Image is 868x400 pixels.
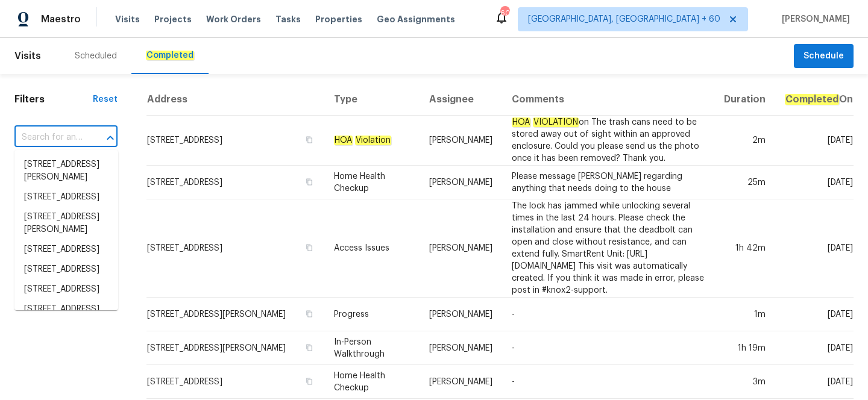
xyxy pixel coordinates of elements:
td: [STREET_ADDRESS] [146,116,324,166]
em: HOA [334,136,353,145]
td: 3m [714,365,775,399]
th: Assignee [420,84,502,116]
span: Properties [315,13,362,25]
button: Schedule [794,44,854,69]
span: Work Orders [206,13,261,25]
td: [STREET_ADDRESS][PERSON_NAME] [146,331,324,365]
h1: Filters [14,93,93,105]
div: Reset [93,93,118,105]
input: Search for an address... [14,128,84,147]
li: [STREET_ADDRESS] [14,187,118,207]
button: Close [102,130,119,146]
span: [PERSON_NAME] [777,13,850,25]
th: On [775,84,854,116]
td: - [502,331,714,365]
td: 1h 19m [714,331,775,365]
li: [STREET_ADDRESS][PERSON_NAME] [14,299,118,332]
span: Schedule [804,49,844,64]
td: Home Health Checkup [324,365,420,399]
span: Tasks [275,15,301,23]
li: [STREET_ADDRESS] [14,240,118,260]
div: Scheduled [75,50,117,62]
td: 1h 42m [714,199,775,298]
td: [PERSON_NAME] [420,116,502,166]
td: [PERSON_NAME] [420,298,502,331]
td: 2m [714,116,775,166]
button: Copy Address [304,134,315,145]
td: [DATE] [775,199,854,298]
em: VIOLATION [533,117,579,127]
em: Completed [785,94,839,105]
td: 1m [714,298,775,331]
td: [DATE] [775,365,854,399]
span: [GEOGRAPHIC_DATA], [GEOGRAPHIC_DATA] + 60 [528,13,720,25]
th: Type [324,84,420,116]
td: [PERSON_NAME] [420,365,502,399]
th: Duration [714,84,775,116]
td: [STREET_ADDRESS] [146,166,324,199]
li: [STREET_ADDRESS] [14,280,118,299]
button: Copy Address [304,376,315,387]
td: Progress [324,298,420,331]
span: Visits [115,13,140,25]
td: - [502,365,714,399]
span: Projects [154,13,192,25]
td: [PERSON_NAME] [420,331,502,365]
td: [STREET_ADDRESS] [146,199,324,298]
td: [DATE] [775,298,854,331]
em: Violation [355,136,391,145]
div: 605 [500,7,509,19]
td: Access Issues [324,199,420,298]
li: [STREET_ADDRESS][PERSON_NAME] [14,207,118,240]
td: Please message [PERSON_NAME] regarding anything that needs doing to the house [502,166,714,199]
td: In-Person Walkthrough [324,331,420,365]
span: Visits [14,43,41,69]
button: Copy Address [304,177,315,187]
em: HOA [512,117,530,127]
td: [DATE] [775,331,854,365]
button: Copy Address [304,242,315,253]
span: Maestro [41,13,81,25]
td: [STREET_ADDRESS] [146,365,324,399]
td: [PERSON_NAME] [420,199,502,298]
td: [DATE] [775,116,854,166]
li: [STREET_ADDRESS] [14,260,118,280]
td: Home Health Checkup [324,166,420,199]
th: Address [146,84,324,116]
span: Geo Assignments [377,13,455,25]
li: [STREET_ADDRESS][PERSON_NAME] [14,155,118,187]
button: Copy Address [304,342,315,353]
th: Comments [502,84,714,116]
td: on The trash cans need to be stored away out of sight within an approved enclosure. Could you ple... [502,116,714,166]
td: The lock has jammed while unlocking several times in the last 24 hours. Please check the installa... [502,199,714,298]
button: Copy Address [304,308,315,319]
em: Completed [146,51,194,60]
td: [PERSON_NAME] [420,166,502,199]
td: [DATE] [775,166,854,199]
td: - [502,298,714,331]
td: [STREET_ADDRESS][PERSON_NAME] [146,298,324,331]
td: 25m [714,166,775,199]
